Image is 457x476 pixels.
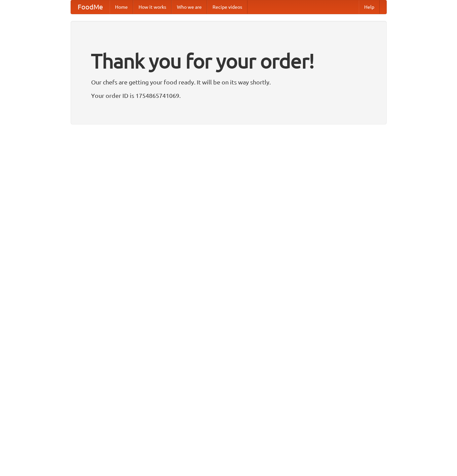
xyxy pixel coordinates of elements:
a: Recipe videos [207,0,247,14]
a: FoodMe [71,0,110,14]
h1: Thank you for your order! [91,45,366,77]
p: Your order ID is 1754865741069. [91,90,366,101]
a: Home [110,0,133,14]
a: Who we are [172,0,207,14]
a: Help [359,0,380,14]
p: Our chefs are getting your food ready. It will be on its way shortly. [91,77,366,87]
a: How it works [133,0,172,14]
